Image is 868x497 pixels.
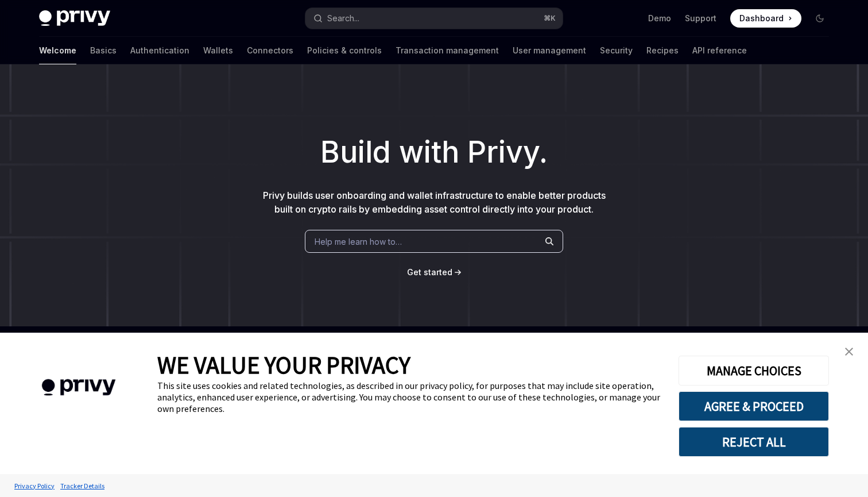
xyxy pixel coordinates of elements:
[407,267,452,278] a: Get started
[305,8,563,29] button: Open search
[513,37,586,64] a: User management
[396,37,499,64] a: Transaction management
[679,391,829,421] button: AGREE & PROCEED
[679,356,829,386] button: MANAGE CHOICES
[544,14,556,23] span: ⌘ K
[57,476,107,496] a: Tracker Details
[739,13,784,24] span: Dashboard
[157,350,410,380] span: WE VALUE YOUR PRIVACY
[17,363,140,413] img: company logo
[648,13,671,24] a: Demo
[646,37,679,64] a: Recipes
[811,9,829,28] button: Toggle dark mode
[692,37,747,64] a: API reference
[39,10,110,26] img: dark logo
[157,380,661,414] div: This site uses cookies and related technologies, as described in our privacy policy, for purposes...
[39,37,76,64] a: Welcome
[730,9,801,28] a: Dashboard
[327,11,359,25] div: Search...
[315,236,402,248] span: Help me learn how to…
[685,13,716,24] a: Support
[247,37,293,64] a: Connectors
[600,37,633,64] a: Security
[838,340,861,363] a: close banner
[407,267,452,277] span: Get started
[18,130,850,175] h1: Build with Privy.
[11,476,57,496] a: Privacy Policy
[845,348,853,356] img: close banner
[90,37,117,64] a: Basics
[130,37,189,64] a: Authentication
[203,37,233,64] a: Wallets
[263,190,606,215] span: Privy builds user onboarding and wallet infrastructure to enable better products built on crypto ...
[307,37,382,64] a: Policies & controls
[679,427,829,457] button: REJECT ALL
